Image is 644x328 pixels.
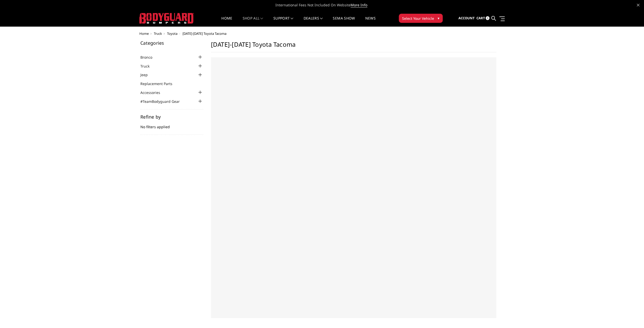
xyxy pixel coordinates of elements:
iframe: Form 0 [216,62,491,313]
div: No filters applied [140,114,203,135]
span: Account [458,16,474,20]
a: Cart 0 [476,11,489,25]
a: Home [139,31,149,36]
a: Home [221,17,232,26]
a: Jeep [140,72,154,77]
a: #TeamBodyguard Gear [140,99,186,104]
a: Accessories [140,90,167,95]
h1: [DATE]-[DATE] Toyota Tacoma [211,41,496,52]
a: News [365,17,375,26]
span: Cart [476,16,485,20]
a: Account [458,11,474,25]
span: Select Your Vehicle [402,16,434,21]
span: ▾ [438,15,439,21]
a: Truck [154,31,162,36]
a: More Info [351,3,367,8]
img: BODYGUARD BUMPERS [139,13,194,24]
h5: Refine by [140,114,203,119]
a: shop all [243,17,263,26]
h5: Categories [140,41,203,45]
span: [DATE]-[DATE] Toyota Tacoma [183,31,226,36]
a: Replacement Parts [140,81,179,86]
a: Support [273,17,293,26]
a: SEMA Show [333,17,355,26]
a: Bronco [140,55,159,60]
span: 0 [486,16,489,20]
a: Toyota [167,31,177,36]
button: Select Your Vehicle [399,14,443,23]
a: Dealers [304,17,323,26]
a: Truck [140,63,156,69]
